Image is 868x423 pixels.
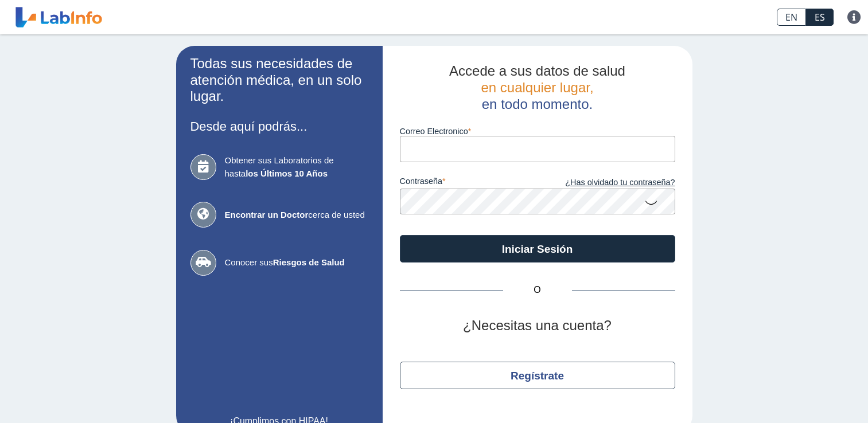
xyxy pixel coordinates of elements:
span: Accede a sus datos de salud [449,63,625,79]
b: los Últimos 10 Años [246,169,328,178]
button: Regístrate [400,362,675,389]
label: contraseña [400,177,538,189]
a: EN [777,9,806,26]
span: en todo momento. [482,96,593,112]
span: Conocer sus [225,256,368,269]
label: Correo Electronico [400,127,675,136]
span: en cualquier lugar, [481,80,593,95]
h3: Desde aquí podrás... [190,119,368,134]
span: cerca de usted [225,209,368,222]
span: Obtener sus Laboratorios de hasta [225,154,368,180]
span: O [503,283,572,297]
h2: Todas sus necesidades de atención médica, en un solo lugar. [190,56,368,105]
a: ES [806,9,834,26]
button: Iniciar Sesión [400,235,675,263]
b: Riesgos de Salud [273,257,345,267]
b: Encontrar un Doctor [225,210,309,220]
a: ¿Has olvidado tu contraseña? [538,177,675,189]
h2: ¿Necesitas una cuenta? [400,318,675,334]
